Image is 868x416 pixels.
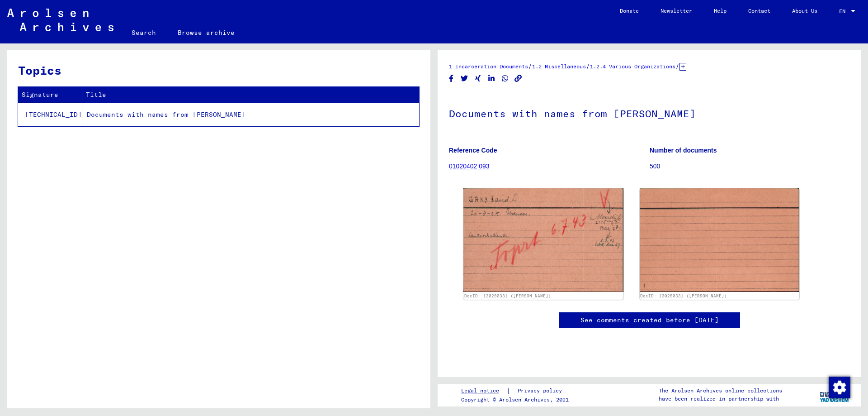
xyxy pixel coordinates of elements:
a: DocID: 130290331 ([PERSON_NAME]) [464,293,551,298]
p: The Arolsen Archives online collections [659,387,782,395]
a: Browse archive [167,22,245,43]
a: 1.2.4 Various Organizations [590,63,675,70]
b: Reference Code [449,147,497,154]
span: / [586,62,590,70]
button: Copy link [514,73,523,84]
a: 1.2 Miscellaneous [532,63,586,70]
img: Arolsen_neg.svg [7,9,113,31]
td: Documents with names from [PERSON_NAME] [82,103,419,126]
img: Zustimmung ändern [829,377,850,398]
div: | [461,386,573,396]
button: Share on Facebook [447,73,456,84]
td: [TECHNICAL_ID] [18,103,82,126]
th: Signature [18,87,82,103]
img: 001.jpg [463,188,623,292]
button: Share on Twitter [460,73,469,84]
span: / [675,62,679,70]
th: Title [82,87,419,103]
p: 500 [650,162,850,171]
a: 1 Incarceration Documents [449,63,528,70]
p: Copyright © Arolsen Archives, 2021 [461,396,573,404]
b: Number of documents [650,147,717,154]
span: / [528,62,532,70]
p: have been realized in partnership with [659,395,782,403]
img: 002.jpg [640,188,800,292]
div: Zustimmung ändern [828,376,850,398]
a: Legal notice [461,386,506,396]
a: Privacy policy [510,386,573,396]
a: See comments created before [DATE] [580,316,719,325]
a: Search [121,22,167,43]
button: Share on WhatsApp [500,73,510,84]
h1: Documents with names from [PERSON_NAME] [449,93,850,133]
h3: Topics [18,62,419,79]
a: 01020402 093 [449,163,490,170]
button: Share on Xing [473,73,483,84]
a: DocID: 130290331 ([PERSON_NAME]) [640,293,727,298]
mat-select-trigger: EN [839,8,845,14]
button: Share on LinkedIn [487,73,496,84]
img: yv_logo.png [818,383,852,406]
